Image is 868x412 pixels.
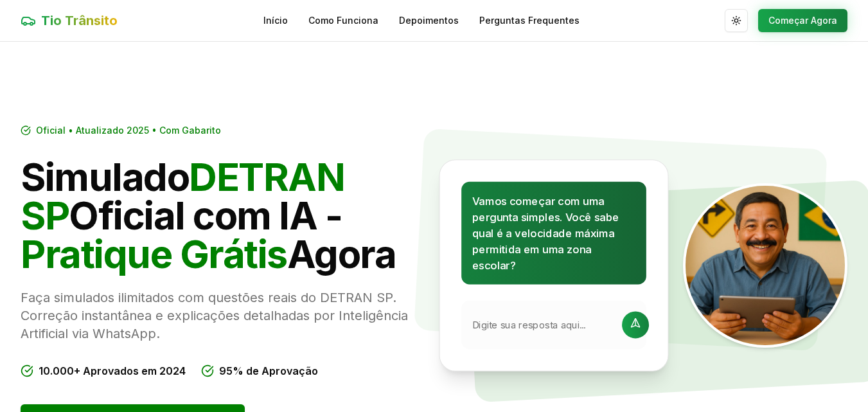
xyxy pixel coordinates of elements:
a: Tio Trânsito [21,12,118,30]
span: Tio Trânsito [41,12,118,30]
p: Vamos começar com uma pergunta simples. Você sabe qual é a velocidade máxima permitida em uma zon... [472,193,635,274]
button: Começar Agora [758,9,847,32]
span: DETRAN SP [21,154,344,238]
span: 10.000+ Aprovados em 2024 [39,363,186,379]
a: Depoimentos [399,14,459,27]
a: Perguntas Frequentes [479,14,580,27]
span: Pratique Grátis [21,231,287,277]
span: 95% de Aprovação [219,363,318,379]
img: Tio Trânsito [683,183,847,348]
span: Oficial • Atualizado 2025 • Com Gabarito [36,124,221,137]
a: Início [263,14,288,27]
p: Faça simulados ilimitados com questões reais do DETRAN SP. Correção instantânea e explicações det... [21,289,424,343]
input: Digite sua resposta aqui... [472,318,614,332]
a: Como Funciona [308,14,378,27]
h1: Simulado Oficial com IA - Agora [21,157,424,273]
